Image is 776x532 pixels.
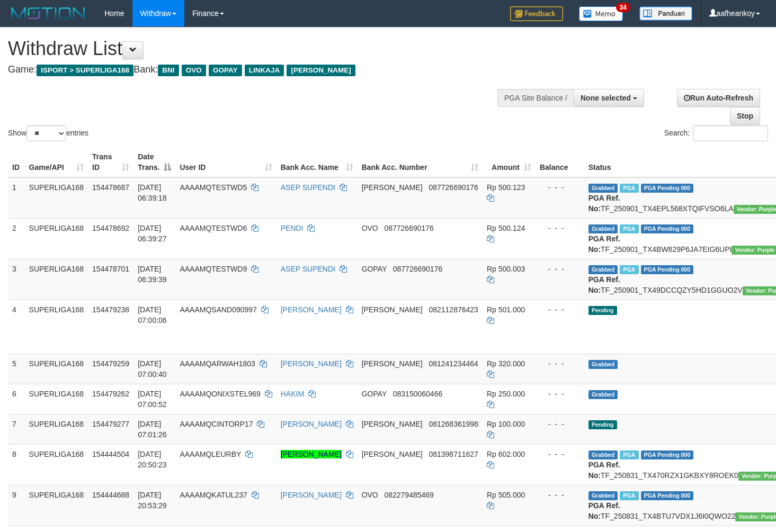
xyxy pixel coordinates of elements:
span: Rp 320.000 [487,359,525,368]
span: Copy 081241234464 to clipboard [429,359,478,368]
a: PENDI [281,224,304,232]
span: 154444688 [92,491,129,499]
td: SUPERLIGA168 [25,384,88,414]
th: Game/API: activate to sort column ascending [25,147,88,177]
span: AAAAMQONIXSTEL969 [180,390,261,398]
span: 34 [616,3,630,12]
td: SUPERLIGA168 [25,354,88,384]
td: 6 [8,384,25,414]
span: [DATE] 20:50:23 [138,450,167,469]
a: [PERSON_NAME] [281,420,342,428]
span: Rp 250.000 [487,390,525,398]
a: [PERSON_NAME] [281,450,342,458]
td: 9 [8,485,25,526]
span: OVO [362,491,378,499]
td: SUPERLIGA168 [25,218,88,259]
span: [PERSON_NAME] [362,183,423,192]
a: ASEP SUPENDI [281,183,335,192]
span: Grabbed [588,184,618,193]
span: OVO [182,65,206,76]
span: Grabbed [588,450,618,459]
span: Copy 087726690176 to clipboard [393,265,442,273]
span: AAAAMQSAND090997 [180,305,257,314]
div: - - - [540,490,580,500]
span: OVO [362,224,378,232]
span: [PERSON_NAME] [362,359,423,368]
img: MOTION_logo.png [8,5,88,21]
button: None selected [574,89,644,107]
b: PGA Ref. No: [588,461,620,480]
td: 3 [8,259,25,300]
span: 154479238 [92,305,129,314]
th: Bank Acc. Number: activate to sort column ascending [358,147,483,177]
span: 154444504 [92,450,129,458]
span: Rp 500.003 [487,265,525,273]
span: Marked by aafounsreynich [620,450,638,459]
span: GOPAY [209,65,242,76]
span: LINKAJA [245,65,284,76]
a: Stop [730,107,760,125]
span: PGA Pending [641,184,694,193]
img: panduan.png [639,6,692,21]
span: GOPAY [362,390,387,398]
div: - - - [540,223,580,233]
td: 7 [8,414,25,444]
div: - - - [540,358,580,369]
span: Grabbed [588,360,618,369]
span: [PERSON_NAME] [362,450,423,458]
span: Grabbed [588,491,618,500]
span: GOPAY [362,265,387,273]
span: None selected [581,94,631,102]
span: Rp 500.124 [487,224,525,232]
a: Run Auto-Refresh [677,89,760,107]
td: SUPERLIGA168 [25,259,88,300]
span: Rp 501.000 [487,305,525,314]
a: [PERSON_NAME] [281,491,342,499]
span: Grabbed [588,224,618,233]
div: - - - [540,304,580,315]
label: Search: [664,125,768,141]
span: Marked by aafmaleo [620,265,638,274]
th: Trans ID: activate to sort column ascending [88,147,133,177]
th: ID [8,147,25,177]
span: 154478692 [92,224,129,232]
span: PGA Pending [641,450,694,459]
span: [DATE] 07:00:52 [138,390,167,409]
td: SUPERLIGA168 [25,300,88,354]
span: 154479262 [92,390,129,398]
img: Feedback.jpg [510,6,563,21]
span: PGA Pending [641,224,694,233]
span: [PERSON_NAME] [362,420,423,428]
td: 5 [8,354,25,384]
th: Balance [536,147,584,177]
span: [DATE] 06:39:39 [138,265,167,284]
td: 8 [8,444,25,485]
h1: Withdraw List [8,38,507,59]
span: Copy 087726690176 to clipboard [384,224,433,232]
td: 4 [8,300,25,354]
div: - - - [540,264,580,274]
b: PGA Ref. No: [588,194,620,213]
input: Search: [693,125,768,141]
span: [DATE] 07:01:26 [138,420,167,439]
td: 2 [8,218,25,259]
th: Amount: activate to sort column ascending [483,147,536,177]
b: PGA Ref. No: [588,275,620,294]
span: 154478701 [92,265,129,273]
span: Rp 500.123 [487,183,525,192]
span: [DATE] 20:53:29 [138,491,167,510]
span: Grabbed [588,390,618,399]
b: PGA Ref. No: [588,501,620,520]
span: PGA Pending [641,265,694,274]
span: [PERSON_NAME] [287,65,355,76]
a: [PERSON_NAME] [281,305,342,314]
span: 154479277 [92,420,129,428]
div: - - - [540,389,580,399]
span: Copy 082112876423 to clipboard [429,305,478,314]
a: [PERSON_NAME] [281,359,342,368]
b: PGA Ref. No: [588,235,620,254]
span: Rp 100.000 [487,420,525,428]
span: Marked by aafsoycanthlai [620,491,638,500]
div: - - - [540,182,580,193]
h4: Game: Bank: [8,65,507,75]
